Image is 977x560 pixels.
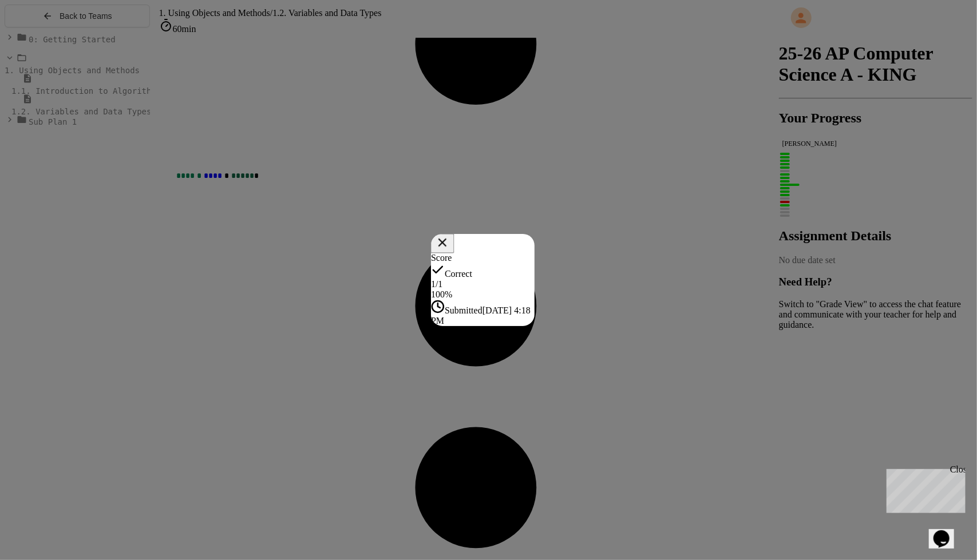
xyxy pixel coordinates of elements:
[431,305,531,325] span: Submitted [DATE] 4:18 PM
[882,464,966,513] iframe: chat widget
[5,5,79,73] div: Chat with us now!Close
[431,253,535,263] div: Score
[431,279,436,289] span: 1
[431,289,535,300] div: 100 %
[445,269,472,279] span: Correct
[436,279,442,289] span: / 1
[929,514,966,549] iframe: chat widget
